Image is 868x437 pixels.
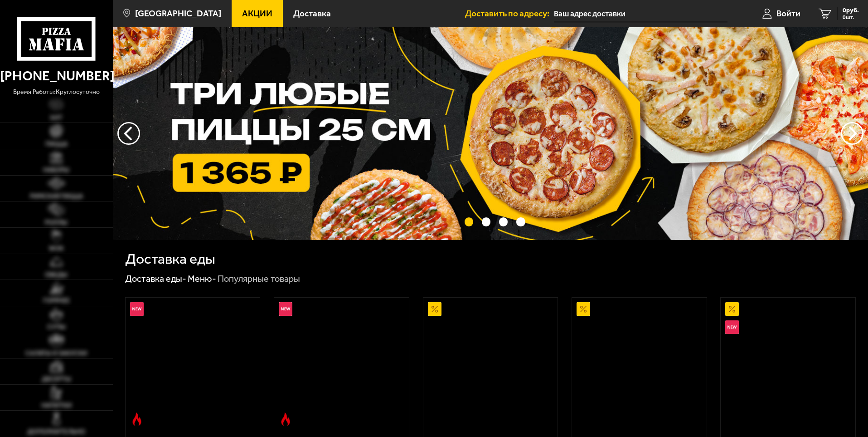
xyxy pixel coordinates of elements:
[45,220,68,226] span: Роллы
[125,252,215,266] h1: Доставка еды
[274,298,409,430] a: НовинкаОстрое блюдоРимская с мясным ассорти
[47,324,66,330] span: Супы
[30,193,83,200] span: Римская пицца
[43,167,69,173] span: Наборы
[41,403,72,409] span: Напитки
[45,141,68,147] span: Пицца
[725,302,739,316] img: Акционный
[572,298,707,430] a: АкционныйПепперони 25 см (толстое с сыром)
[279,302,292,316] img: Новинка
[279,412,292,426] img: Острое блюдо
[499,217,508,226] button: точки переключения
[428,302,441,316] img: Акционный
[117,122,140,145] button: следующий
[843,7,859,14] span: 0 руб.
[42,376,71,383] span: Десерты
[423,298,558,430] a: АкционныйАль-Шам 25 см (тонкое тесто)
[49,246,64,252] span: WOK
[843,15,859,20] span: 0 шт.
[482,217,490,226] button: точки переключения
[721,298,855,430] a: АкционныйНовинкаВсё включено
[465,9,554,18] span: Доставить по адресу:
[43,298,70,304] span: Горячее
[293,9,331,18] span: Доставка
[465,217,473,226] button: точки переключения
[45,272,68,278] span: Обеды
[577,302,590,316] img: Акционный
[188,273,216,284] a: Меню-
[776,9,800,18] span: Войти
[50,115,63,121] span: Хит
[725,320,739,334] img: Новинка
[130,412,144,426] img: Острое блюдо
[125,273,186,284] a: Доставка еды-
[554,5,727,22] input: Ваш адрес доставки
[841,122,863,145] button: предыдущий
[130,302,144,316] img: Новинка
[242,9,272,18] span: Акции
[25,350,87,357] span: Салаты и закуски
[126,298,260,430] a: НовинкаОстрое блюдоРимская с креветками
[135,9,221,18] span: [GEOGRAPHIC_DATA]
[516,217,525,226] button: точки переключения
[218,273,300,285] div: Популярные товары
[27,429,85,435] span: Дополнительно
